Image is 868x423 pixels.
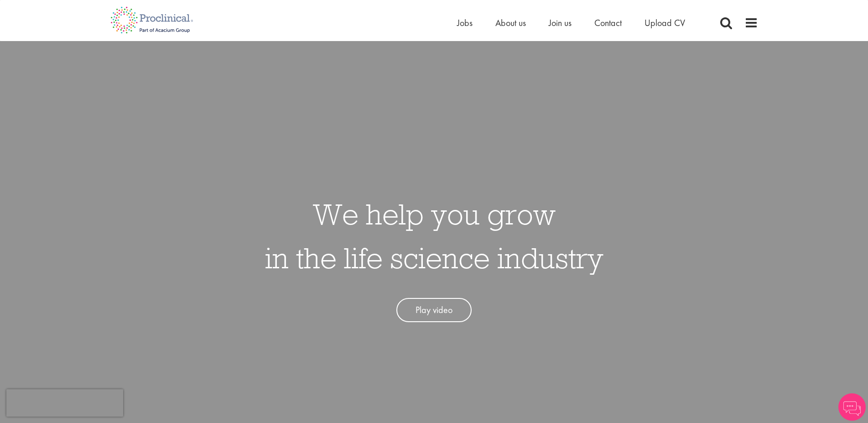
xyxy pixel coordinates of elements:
img: Chatbot [838,393,866,421]
a: Contact [594,17,622,29]
a: Play video [396,298,472,322]
a: About us [495,17,526,29]
a: Jobs [457,17,473,29]
h1: We help you grow in the life science industry [265,192,603,280]
a: Join us [549,17,572,29]
a: Upload CV [645,17,685,29]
